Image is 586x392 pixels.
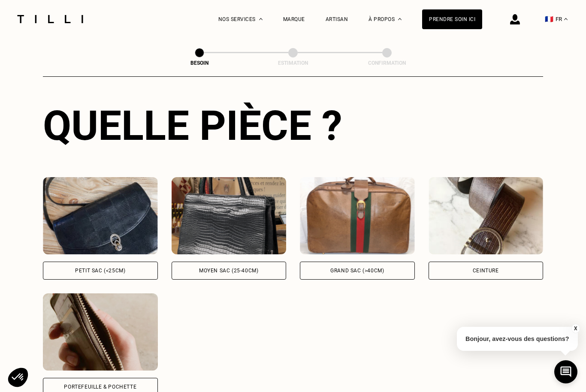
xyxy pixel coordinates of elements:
[300,177,415,254] img: Tilli retouche votre Grand sac (>40cm)
[422,9,482,29] a: Prendre soin ici
[157,60,242,66] div: Besoin
[429,177,544,254] img: Tilli retouche votre Ceinture
[43,293,158,371] img: Tilli retouche votre Portefeuille & Pochette
[571,324,580,333] button: X
[250,60,336,66] div: Estimation
[64,384,136,389] div: Portefeuille & Pochette
[344,60,430,66] div: Confirmation
[43,177,158,254] img: Tilli retouche votre Petit sac (<25cm)
[473,268,499,273] div: Ceinture
[199,268,258,273] div: Moyen sac (25-40cm)
[545,15,553,23] span: 🇫🇷
[564,18,568,20] img: menu déroulant
[283,16,305,22] a: Marque
[326,16,348,22] a: Artisan
[330,268,384,273] div: Grand sac (>40cm)
[510,14,520,24] img: icône connexion
[398,18,402,20] img: Menu déroulant à propos
[14,15,86,23] img: Logo du service de couturière Tilli
[75,268,125,273] div: Petit sac (<25cm)
[172,177,287,254] img: Tilli retouche votre Moyen sac (25-40cm)
[43,102,543,150] div: Quelle pièce ?
[259,18,263,20] img: Menu déroulant
[457,327,578,351] p: Bonjour, avez-vous des questions?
